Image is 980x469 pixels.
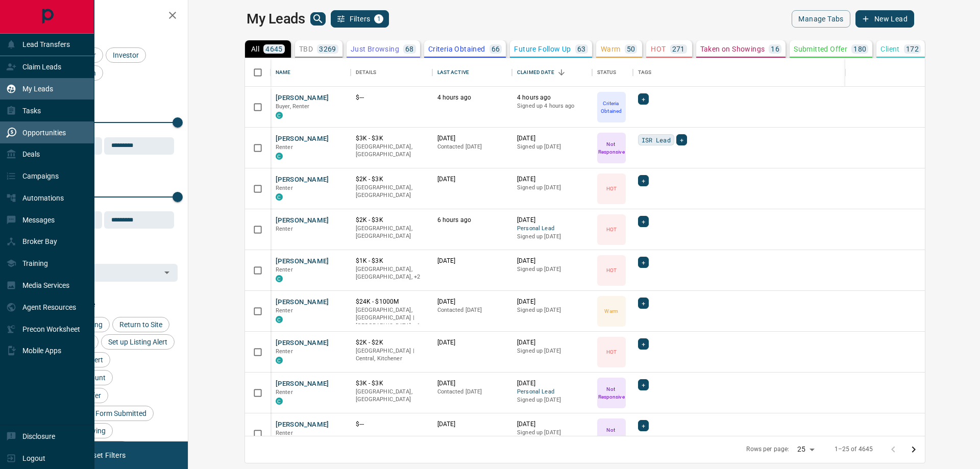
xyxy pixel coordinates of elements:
[106,47,146,63] div: Investor
[247,11,305,27] h1: My Leads
[517,225,587,233] span: Personal Lead
[356,93,427,102] p: $---
[375,15,382,22] span: 1
[276,112,283,119] div: condos.ca
[356,257,427,265] p: $1K - $3K
[792,10,850,28] button: Manage Tabs
[276,134,329,144] button: [PERSON_NAME]
[437,257,507,265] p: [DATE]
[356,134,427,143] p: $3K - $3K
[517,216,587,225] p: [DATE]
[638,298,649,309] div: +
[276,103,310,110] span: Buyer, Renter
[356,58,377,87] div: Details
[356,225,427,240] p: [GEOGRAPHIC_DATA], [GEOGRAPHIC_DATA]
[517,379,587,388] p: [DATE]
[638,257,649,268] div: +
[356,184,427,200] p: [GEOGRAPHIC_DATA], [GEOGRAPHIC_DATA]
[577,45,586,53] p: 63
[592,58,633,87] div: Status
[437,379,507,388] p: [DATE]
[855,10,914,28] button: New Lead
[633,58,952,87] div: Tags
[299,45,313,53] p: TBD
[405,45,414,53] p: 68
[517,338,587,347] p: [DATE]
[642,216,645,227] span: +
[642,298,645,308] span: +
[276,266,293,273] span: Renter
[517,265,587,274] p: Signed up [DATE]
[601,45,621,53] p: Warm
[604,307,618,315] p: Warm
[903,439,924,460] button: Go to next page
[437,298,507,306] p: [DATE]
[109,51,142,59] span: Investor
[517,93,587,102] p: 4 hours ago
[276,175,329,185] button: [PERSON_NAME]
[517,420,587,429] p: [DATE]
[276,389,293,396] span: Renter
[276,430,293,436] span: Renter
[437,338,507,347] p: [DATE]
[517,58,554,87] div: Claimed Date
[356,379,427,388] p: $3K - $3K
[638,420,649,431] div: +
[432,58,512,87] div: Last Active
[676,134,687,145] div: +
[680,135,683,145] span: +
[642,421,645,431] span: +
[627,45,635,53] p: 50
[853,45,866,53] p: 180
[356,143,427,159] p: [GEOGRAPHIC_DATA], [GEOGRAPHIC_DATA]
[276,93,329,103] button: [PERSON_NAME]
[597,58,617,87] div: Status
[517,184,587,192] p: Signed up [DATE]
[514,45,571,53] p: Future Follow Up
[606,226,617,233] p: HOT
[112,317,169,332] div: Return to Site
[33,10,178,22] h2: Filters
[116,320,166,329] span: Return to Site
[642,380,645,390] span: +
[642,339,645,349] span: +
[606,348,617,356] p: HOT
[517,143,587,151] p: Signed up [DATE]
[638,175,649,186] div: +
[276,144,293,151] span: Renter
[276,257,329,266] button: [PERSON_NAME]
[437,134,507,143] p: [DATE]
[276,316,283,323] div: condos.ca
[356,306,427,330] p: Toronto
[771,45,779,53] p: 16
[271,58,351,87] div: Name
[512,58,592,87] div: Claimed Date
[276,398,283,405] div: condos.ca
[276,379,329,389] button: [PERSON_NAME]
[351,58,432,87] div: Details
[638,338,649,350] div: +
[276,338,329,348] button: [PERSON_NAME]
[356,388,427,404] p: [GEOGRAPHIC_DATA], [GEOGRAPHIC_DATA]
[517,257,587,265] p: [DATE]
[638,379,649,390] div: +
[356,265,427,281] p: East York, Toronto
[880,45,899,53] p: Client
[437,58,469,87] div: Last Active
[101,334,175,350] div: Set up Listing Alert
[276,226,293,232] span: Renter
[606,266,617,274] p: HOT
[105,338,171,346] span: Set up Listing Alert
[356,420,427,429] p: $---
[700,45,765,53] p: Taken on Showings
[598,140,625,156] p: Not Responsive
[906,45,919,53] p: 172
[319,45,336,53] p: 3269
[746,445,789,454] p: Rows per page:
[517,233,587,241] p: Signed up [DATE]
[276,348,293,355] span: Renter
[251,45,259,53] p: All
[651,45,666,53] p: HOT
[517,175,587,184] p: [DATE]
[437,388,507,396] p: Contacted [DATE]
